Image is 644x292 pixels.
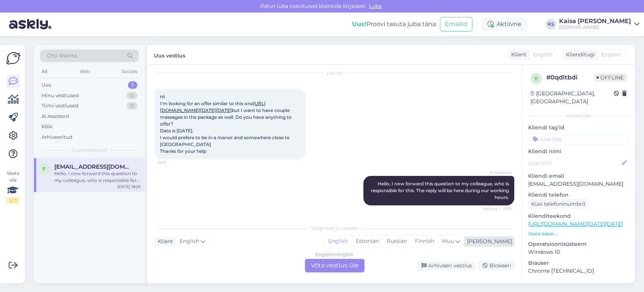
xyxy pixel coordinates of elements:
[72,147,107,154] span: Uued vestlused
[411,236,438,247] div: Finnish
[528,267,629,275] p: Chrome [TECHNICAL_ID]
[546,19,556,30] div: KS
[155,225,514,232] div: Valige keel ja vastake
[126,92,137,99] div: 0
[530,90,614,106] div: [GEOGRAPHIC_DATA], [GEOGRAPHIC_DATA]
[508,51,527,59] div: Klient
[528,180,629,188] p: [EMAIL_ADDRESS][DOMAIN_NAME]
[563,51,595,59] div: Klienditugi
[155,69,514,76] div: [DATE]
[464,238,512,245] div: [PERSON_NAME]
[528,230,629,237] p: Vaata edasi ...
[40,67,49,76] div: All
[154,50,185,60] label: Uus vestlus
[352,20,366,28] b: Uus!
[6,51,20,65] img: Askly Logo
[417,261,475,271] div: Arhiveeri vestlus
[528,248,629,256] p: Windows 10
[593,73,627,82] span: Offline
[157,160,185,165] span: 18:29
[352,20,437,29] div: Proovi tasuta juba täna:
[383,236,411,247] div: Russian
[126,102,137,110] div: 0
[440,17,472,31] button: Emailid
[78,67,91,76] div: Web
[120,67,139,76] div: Socials
[559,18,639,30] a: Kaisa [PERSON_NAME][DOMAIN_NAME]
[601,51,621,59] span: English
[47,52,77,60] span: Otsi kliente
[352,236,383,247] div: Estonian
[528,124,629,132] p: Kliendi tag'id
[528,191,629,199] p: Kliendi telefon
[41,81,51,89] div: Uus
[528,283,629,289] div: [PERSON_NAME]
[528,240,629,248] p: Operatsioonisüsteem
[160,94,293,154] span: Hi I'm looking for an offer similar to this one but I want to have couple massages in the package...
[546,73,593,82] div: # 0qdltbdi
[371,181,510,200] span: Hello, I now forward this question to my colleague, who is responsible for this. The reply will b...
[324,236,352,247] div: English
[6,170,20,204] div: Vaata siia
[484,170,512,176] span: AI Assistent
[528,112,629,119] div: Kliendi info
[305,259,364,272] div: Võta vestlus üle
[559,24,631,30] div: [DOMAIN_NAME]
[41,113,69,120] div: AI Assistent
[535,76,538,81] span: 0
[442,238,454,244] span: Muu
[180,237,199,245] span: English
[128,81,137,89] div: 1
[528,133,629,144] input: Lisa tag
[481,17,527,31] div: Aktiivne
[315,251,354,258] div: English to English
[528,199,589,209] div: Küsi telefoninumbrit
[528,259,629,267] p: Brauser
[529,159,620,167] input: Lisa nimi
[533,51,553,59] span: English
[54,163,133,170] span: faezehrafiee6556@gmail.com
[528,148,629,155] p: Kliendi nimi
[117,184,140,189] div: [DATE] 18:29
[367,3,384,9] span: Luba
[528,212,629,220] p: Klienditeekond
[478,261,514,271] div: Blokeeri
[483,206,512,211] span: Nähtud ✓ 18:29
[41,102,78,110] div: Tiimi vestlused
[559,18,631,24] div: Kaisa [PERSON_NAME]
[41,92,79,99] div: Minu vestlused
[43,166,46,172] span: f
[41,123,52,130] div: Kõik
[528,172,629,180] p: Kliendi email
[54,170,140,184] div: Hello, I now forward this question to my colleague, who is responsible for this. The reply will b...
[41,134,72,141] div: Arhiveeritud
[155,238,173,245] div: Klient
[528,221,623,227] a: [URL][DOMAIN_NAME][DATE][DATE]
[6,197,20,204] div: 2 / 3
